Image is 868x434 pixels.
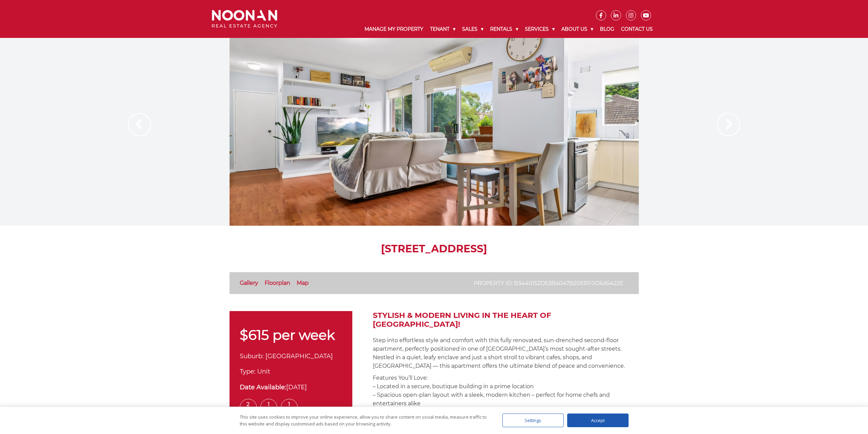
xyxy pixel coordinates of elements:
[240,328,342,342] p: $615 per week
[240,280,258,286] a: Gallery
[240,414,489,427] div: This site uses cookies to improve your online experience, allow you to share content on social me...
[240,368,255,375] span: Type:
[240,399,257,416] span: 2 Bed
[558,20,597,38] a: About Us
[297,280,309,286] a: Map
[474,279,623,288] p: Property ID: b3440152d53b4047b25931f0d6a5422e
[521,20,558,38] a: Services
[373,311,639,329] h2: Stylish & Modern Living in the Heart of [GEOGRAPHIC_DATA]!
[260,399,277,416] span: 1 Bath
[597,20,618,38] a: Blog
[717,113,740,136] img: Arrow slider
[240,383,286,391] strong: Date Available:
[361,20,427,38] a: Manage My Property
[459,20,487,38] a: Sales
[212,10,277,28] img: Noonan Real Estate Agency
[265,352,333,360] span: [GEOGRAPHIC_DATA]
[257,368,270,375] span: Unit
[230,243,639,255] h1: [STREET_ADDRESS]
[240,383,342,392] div: [DATE]
[618,20,656,38] a: Contact Us
[281,399,298,416] span: 1 Car
[373,336,639,370] p: Step into effortless style and comfort with this fully renovated, sun-drenched second-floor apart...
[240,352,264,360] span: Suburb:
[265,280,290,286] a: Floorplan
[502,414,564,427] div: Settings
[128,113,151,136] img: Arrow slider
[567,414,629,427] div: Accept
[427,20,459,38] a: Tenant
[487,20,521,38] a: Rentals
